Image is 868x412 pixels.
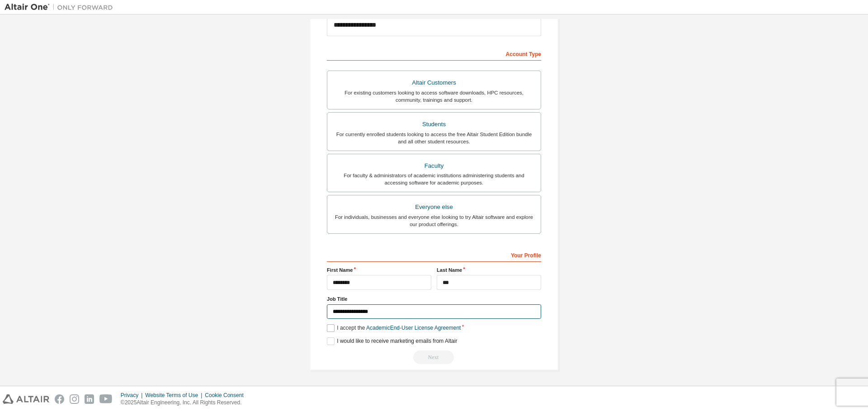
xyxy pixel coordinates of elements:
[333,160,535,172] div: Faculty
[333,213,535,228] div: For individuals, businesses and everyone else looking to try Altair software and explore our prod...
[99,394,113,404] img: youtube.svg
[333,76,535,89] div: Altair Customers
[327,266,431,274] label: First Name
[55,394,64,404] img: facebook.svg
[366,325,461,331] a: Academic End-User License Agreement
[205,392,249,399] div: Cookie Consent
[3,394,49,404] img: altair_logo.svg
[333,118,535,131] div: Students
[5,3,118,12] img: Altair One
[121,399,249,407] p: © 2025 Altair Engineering, Inc. All Rights Reserved.
[327,247,541,262] div: Your Profile
[85,394,94,404] img: linkedin.svg
[145,392,205,399] div: Website Terms of Use
[327,350,541,364] div: Read and acccept EULA to continue
[70,394,79,404] img: instagram.svg
[327,46,541,61] div: Account Type
[327,324,461,332] label: I accept the
[333,172,535,186] div: For faculty & administrators of academic institutions administering students and accessing softwa...
[333,131,535,145] div: For currently enrolled students looking to access the free Altair Student Edition bundle and all ...
[437,266,541,274] label: Last Name
[327,337,457,345] label: I would like to receive marketing emails from Altair
[121,392,145,399] div: Privacy
[333,89,535,104] div: For existing customers looking to access software downloads, HPC resources, community, trainings ...
[327,295,541,303] label: Job Title
[333,201,535,213] div: Everyone else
